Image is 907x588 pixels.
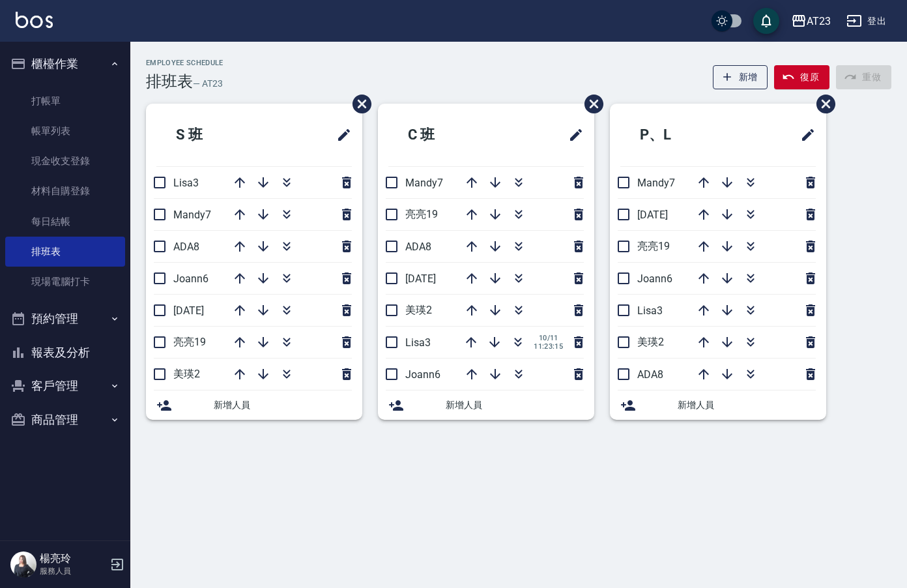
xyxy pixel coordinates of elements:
h3: 排班表 [146,72,193,91]
h6: — AT23 [193,77,223,91]
button: 客戶管理 [5,369,125,403]
span: ADA8 [637,368,663,381]
span: [DATE] [637,209,668,221]
span: 刪除班表 [343,85,373,123]
img: Logo [16,12,53,28]
span: 修改班表的標題 [792,119,816,151]
span: 10/11 [534,334,563,342]
h2: S 班 [156,111,275,158]
span: 新增人員 [446,398,584,412]
button: AT23 [786,8,836,35]
h5: 楊亮玲 [40,552,106,565]
span: Mandy7 [173,209,211,221]
button: 復原 [774,65,829,89]
span: 刪除班表 [807,85,837,123]
span: 刪除班表 [575,85,605,123]
a: 帳單列表 [5,116,125,146]
button: 櫃檯作業 [5,47,125,81]
span: Mandy7 [637,177,675,189]
div: 新增人員 [610,390,826,420]
span: 亮亮19 [173,336,206,348]
button: 商品管理 [5,403,125,437]
span: Mandy7 [405,177,443,189]
span: 亮亮19 [405,208,438,220]
span: Joann6 [405,368,440,381]
a: 打帳單 [5,86,125,116]
span: Lisa3 [637,304,663,317]
button: 新增 [713,65,768,89]
button: 登出 [841,9,891,33]
a: 材料自購登錄 [5,176,125,206]
a: 排班表 [5,237,125,267]
h2: P、L [620,111,741,158]
span: 美瑛2 [173,368,200,380]
button: 預約管理 [5,302,125,336]
span: ADA8 [405,241,431,253]
p: 服務人員 [40,565,106,577]
span: 修改班表的標題 [560,119,584,151]
span: 美瑛2 [405,304,432,316]
a: 現場電腦打卡 [5,267,125,297]
span: [DATE] [405,272,436,285]
span: [DATE] [173,304,204,317]
span: 新增人員 [678,398,816,412]
span: 11:23:15 [534,342,563,351]
a: 每日結帳 [5,207,125,237]
span: 新增人員 [214,398,352,412]
span: 美瑛2 [637,336,664,348]
button: save [753,8,779,34]
div: AT23 [807,13,831,29]
span: Joann6 [637,272,672,285]
img: Person [10,551,36,578]
a: 現金收支登錄 [5,146,125,176]
button: 報表及分析 [5,336,125,370]
span: Lisa3 [173,177,199,189]
div: 新增人員 [146,390,362,420]
span: Lisa3 [405,336,431,349]
span: ADA8 [173,241,199,253]
h2: C 班 [388,111,507,158]
span: Joann6 [173,272,209,285]
div: 新增人員 [378,390,594,420]
h2: Employee Schedule [146,59,223,67]
span: 修改班表的標題 [328,119,352,151]
span: 亮亮19 [637,240,670,252]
